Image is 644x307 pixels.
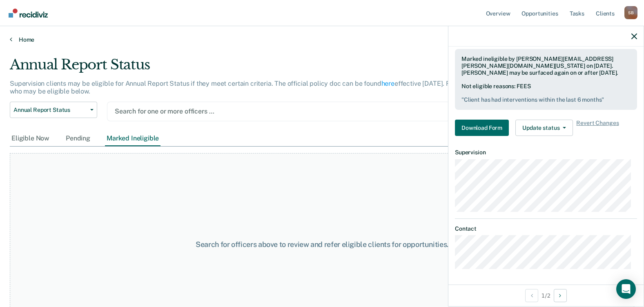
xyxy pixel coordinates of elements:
div: Open Intercom Messenger [616,279,636,299]
div: 1 / 2 [448,285,644,306]
button: Next Opportunity [554,289,567,302]
button: Previous Opportunity [525,289,538,302]
span: Annual Report Status [13,107,87,113]
div: Marked Ineligible [105,131,160,146]
span: Revert Changes [576,120,619,136]
div: S B [624,6,637,19]
a: Home [10,36,634,43]
button: Download Form [455,120,509,136]
div: Search for officers above to review and refer eligible clients for opportunities. [166,240,478,249]
a: Navigate to form link [455,120,512,136]
dt: Supervision [455,149,637,156]
div: Marked ineligible by [PERSON_NAME][EMAIL_ADDRESS][PERSON_NAME][DOMAIN_NAME][US_STATE] on [DATE]. ... [461,56,631,76]
a: here [381,80,394,87]
div: Pending [64,131,92,146]
img: Recidiviz [9,9,48,18]
div: Eligible Now [10,131,51,146]
p: Supervision clients may be eligible for Annual Report Status if they meet certain criteria. The o... [10,80,489,95]
button: Profile dropdown button [624,6,637,19]
div: Not eligible reasons: FEES [461,83,631,103]
div: Annual Report Status [10,56,493,80]
dt: Contact [455,225,637,232]
pre: " Client has had interventions within the last 6 months " [461,96,631,103]
button: Update status [515,120,573,136]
